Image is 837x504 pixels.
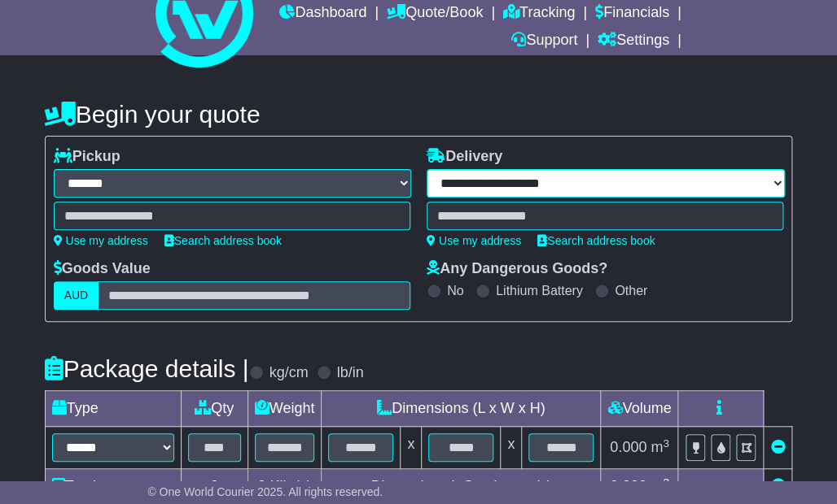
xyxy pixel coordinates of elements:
span: m [651,439,669,455]
label: Any Dangerous Goods? [427,260,607,278]
label: Other [615,283,647,298]
td: Qty [181,391,248,427]
span: 0.000 [610,478,646,494]
a: Use my address [427,234,521,247]
td: Dimensions (L x W x H) [322,391,601,427]
label: Lithium Battery [496,283,583,298]
span: 0 [257,478,265,494]
h4: Begin your quote [45,101,793,128]
a: Add new item [770,478,785,494]
span: 0.000 [610,439,646,455]
a: Search address book [537,234,655,247]
a: Use my address [54,234,148,247]
td: Type [45,391,181,427]
label: AUD [54,281,99,310]
td: Weight [248,391,322,427]
td: x [501,427,522,469]
label: lb/in [337,364,364,382]
td: Volume [601,391,678,427]
a: Remove this item [770,439,785,455]
sup: 3 [663,437,669,450]
span: © One World Courier 2025. All rights reserved. [147,485,383,498]
td: x [401,427,422,469]
label: kg/cm [270,364,309,382]
h4: Package details | [45,355,249,382]
label: Delivery [427,148,502,166]
label: Pickup [54,148,121,166]
label: Goods Value [54,260,151,278]
span: m [651,478,669,494]
a: Settings [598,28,669,55]
a: Support [511,28,577,55]
a: Search address book [164,234,282,247]
sup: 3 [663,476,669,489]
label: No [447,283,463,298]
